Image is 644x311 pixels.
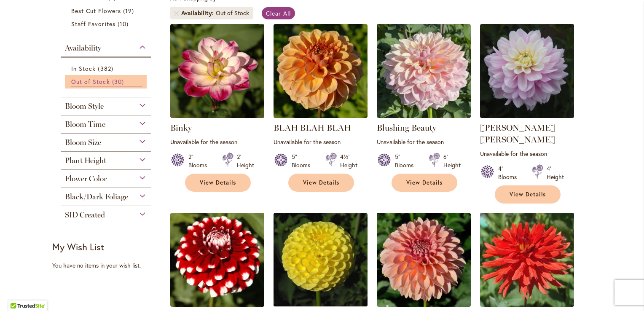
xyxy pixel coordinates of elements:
[377,213,471,307] img: Cupcake
[274,138,368,146] p: Unavailable for the season
[71,6,142,15] a: Best Cut Flowers
[71,77,142,86] a: Out of Stock 30
[340,153,357,169] div: 4½' Height
[170,300,264,308] a: CHECKERS
[377,138,471,146] p: Unavailable for the season
[170,112,264,120] a: Binky
[443,153,461,169] div: 6' Height
[65,102,104,111] span: Bloom Style
[480,300,574,308] a: Dare Devil
[185,174,251,192] a: View Details
[377,24,471,118] img: Blushing Beauty
[274,213,368,307] img: CLEARVIEW DANIEL
[498,164,522,181] div: 4" Blooms
[377,123,436,133] a: Blushing Beauty
[237,153,254,169] div: 2' Height
[495,185,561,204] a: View Details
[170,138,264,146] p: Unavailable for the season
[288,174,354,192] a: View Details
[98,64,115,73] span: 382
[112,77,126,86] span: 30
[65,210,105,220] span: SID Created
[274,24,368,118] img: Blah Blah Blah
[170,213,264,307] img: CHECKERS
[71,78,110,86] span: Out of Stock
[65,138,101,147] span: Bloom Size
[510,191,546,198] span: View Details
[123,6,136,15] span: 19
[274,112,368,120] a: Blah Blah Blah
[71,7,121,15] span: Best Cut Flowers
[181,9,216,17] span: Availability
[174,11,179,16] a: Remove Availability Out of Stock
[303,179,339,186] span: View Details
[480,112,574,120] a: Charlotte Mae
[274,300,368,308] a: CLEARVIEW DANIEL
[71,64,96,72] span: In Stock
[52,241,104,253] strong: My Wish List
[377,112,471,120] a: Blushing Beauty
[216,9,249,17] div: Out of Stock
[480,24,574,118] img: Charlotte Mae
[395,153,419,169] div: 5" Blooms
[170,24,264,118] img: Binky
[118,19,131,28] span: 10
[71,20,115,28] span: Staff Favorites
[292,153,315,169] div: 5" Blooms
[406,179,443,186] span: View Details
[65,174,107,183] span: Flower Color
[266,9,291,17] span: Clear All
[65,156,106,165] span: Plant Height
[188,153,212,169] div: 2" Blooms
[52,261,165,270] div: You have no items in your wish list.
[274,123,351,133] a: BLAH BLAH BLAH
[65,120,105,129] span: Bloom Time
[65,43,101,53] span: Availability
[377,300,471,308] a: Cupcake
[71,19,142,28] a: Staff Favorites
[65,192,128,201] span: Black/Dark Foliage
[480,213,574,307] img: Dare Devil
[71,64,142,73] a: In Stock 382
[6,281,30,305] iframe: Launch Accessibility Center
[262,7,295,19] a: Clear All
[547,164,564,181] div: 4' Height
[392,174,457,192] a: View Details
[200,179,236,186] span: View Details
[480,123,555,145] a: [PERSON_NAME] [PERSON_NAME]
[170,123,192,133] a: Binky
[480,150,574,158] p: Unavailable for the season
